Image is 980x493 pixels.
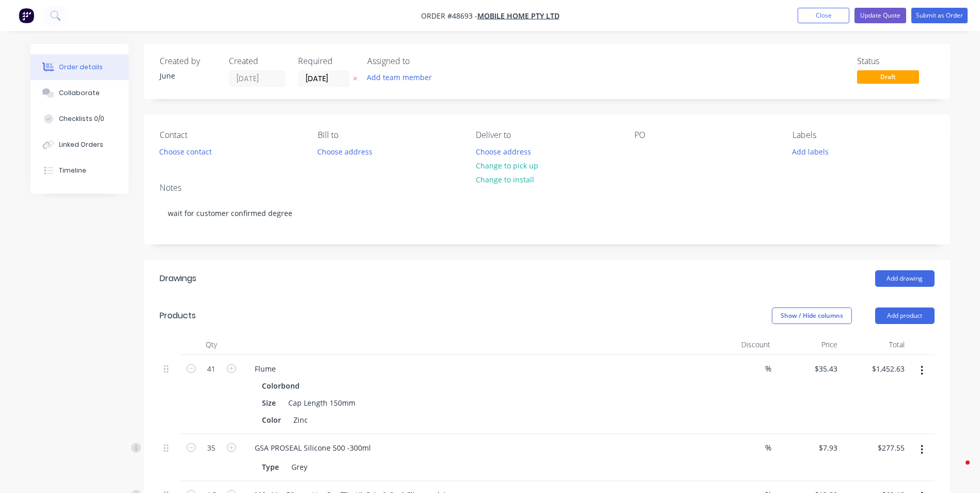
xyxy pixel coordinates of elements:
[854,8,906,23] button: Update Quote
[774,334,842,355] div: Price
[30,106,129,132] button: Checklists 0/0
[298,56,355,66] div: Required
[798,8,849,23] button: Close
[59,114,104,124] div: Checklists 0/0
[911,8,968,23] button: Submit as Order
[59,166,86,175] div: Timeline
[160,183,935,193] div: Notes
[229,56,286,66] div: Created
[367,56,471,66] div: Assigned to
[160,197,935,229] div: wait for customer confirmed degree
[287,459,312,474] div: Grey
[787,144,834,158] button: Add labels
[262,378,304,393] div: Colorbond
[160,70,216,81] div: June
[180,334,242,355] div: Qty
[59,63,103,72] div: Order details
[246,440,379,455] div: GSA PROSEAL Silicone 500 -300ml
[857,56,935,66] div: Status
[361,70,437,84] button: Add team member
[160,272,196,285] div: Drawings
[312,144,378,158] button: Choose address
[765,442,771,454] span: %
[284,395,360,410] div: Cap Length 150mm
[367,70,438,84] button: Add team member
[470,159,543,173] button: Change to pick up
[30,80,129,106] button: Collaborate
[634,130,776,140] div: PO
[59,88,100,98] div: Collaborate
[470,144,536,158] button: Choose address
[258,412,285,427] div: Color
[160,310,196,322] div: Products
[842,334,909,355] div: Total
[792,130,934,140] div: Labels
[59,140,103,149] div: Linked Orders
[160,56,216,66] div: Created by
[476,130,617,140] div: Deliver to
[765,363,771,375] span: %
[160,130,301,140] div: Contact
[707,334,774,355] div: Discount
[289,412,312,427] div: Zinc
[258,395,280,410] div: Size
[945,458,970,483] iframe: Intercom live chat
[30,132,129,158] button: Linked Orders
[318,130,459,140] div: Bill to
[772,307,852,324] button: Show / Hide columns
[30,158,129,183] button: Timeline
[875,270,935,287] button: Add drawing
[875,307,935,324] button: Add product
[857,70,919,83] span: Draft
[153,144,217,158] button: Choose contact
[477,11,559,21] a: Mobile Home Pty Ltd
[470,173,539,187] button: Change to install
[19,8,34,23] img: Factory
[421,11,477,21] span: Order #48693 -
[258,459,283,474] div: Type
[246,361,284,376] div: Flume
[30,54,129,80] button: Order details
